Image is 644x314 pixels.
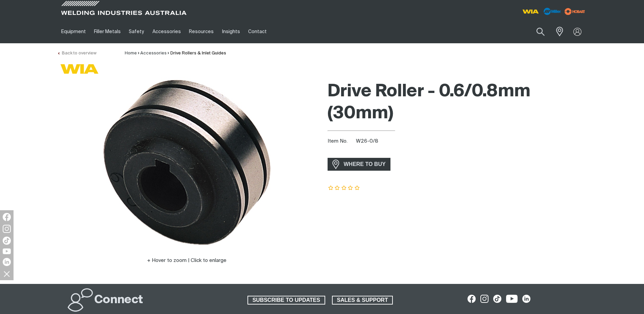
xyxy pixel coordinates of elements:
[3,248,11,254] img: YouTube
[356,139,378,144] span: W26-0/8
[332,296,393,305] a: SALES & SUPPORT
[3,213,11,221] img: Facebook
[1,268,13,280] img: hide socials
[333,296,392,305] span: SALES & SUPPORT
[520,24,552,40] input: Product name or item number...
[125,51,137,55] a: Home
[94,293,143,308] h2: Connect
[218,20,244,43] a: Insights
[247,296,325,305] a: SUBSCRIBE TO UPDATES
[102,77,271,246] img: Drive Roller - 0.6/0.8mm (30mm) Solid 'V' Groove
[529,24,552,40] button: Search products
[3,225,11,233] img: Instagram
[57,20,455,43] nav: Main
[125,50,226,57] nav: Breadcrumb
[170,51,226,55] a: Drive Rollers & Inlet Guides
[143,257,231,265] button: Hover to zoom | Click to enlarge
[57,51,96,55] a: Back to overview
[563,6,587,17] img: miller
[185,20,218,43] a: Resources
[328,81,587,125] h1: Drive Roller - 0.6/0.8mm (30mm)
[328,138,355,145] span: Item No.
[3,237,11,245] img: TikTok
[328,158,391,170] a: WHERE TO BUY
[339,159,390,170] span: WHERE TO BUY
[248,296,325,305] span: SUBSCRIBE TO UPDATES
[140,51,167,55] a: Accessories
[125,20,148,43] a: Safety
[57,20,90,43] a: Equipment
[328,186,361,191] span: Rating: {0}
[244,20,271,43] a: Contact
[90,20,125,43] a: Filler Metals
[3,258,11,266] img: LinkedIn
[148,20,185,43] a: Accessories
